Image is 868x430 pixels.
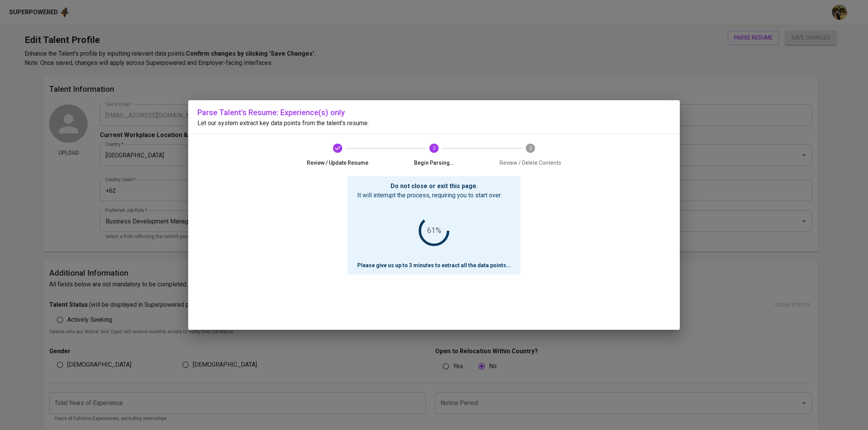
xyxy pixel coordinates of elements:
p: Please give us up to 3 minutes to extract all the data points ... [357,261,511,269]
h6: Parse Talent's Resume: Experience(s) only [197,106,671,119]
div: 61% [427,224,441,237]
span: Review / Update Resume [293,159,383,167]
p: It will interrupt the process, requiring you to start over. [357,191,511,200]
p: Do not close or exit this page. [357,182,511,191]
span: Review / Delete Contents [485,159,575,167]
text: 3 [529,146,532,151]
span: Begin Parsing... [389,159,479,167]
p: Let our system extract key data points from the talent's resume. [197,119,671,128]
text: 2 [433,146,436,151]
